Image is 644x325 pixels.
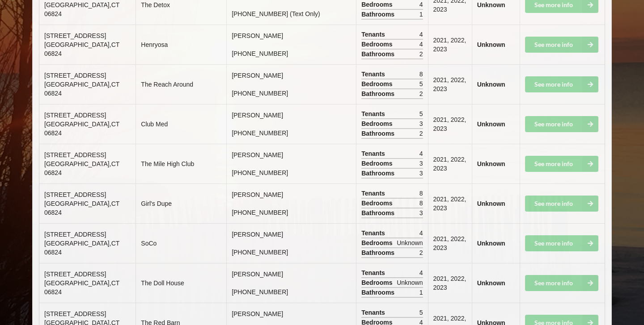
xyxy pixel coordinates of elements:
[361,89,397,98] span: Bathrooms
[419,208,423,217] span: 3
[226,25,356,64] td: [PERSON_NAME] [PHONE_NUMBER]
[397,238,423,247] span: Unknown
[226,263,356,303] td: [PERSON_NAME] [PHONE_NUMBER]
[477,1,505,8] b: Unknown
[361,229,387,237] span: Tenants
[419,159,423,168] span: 3
[44,112,106,119] span: [STREET_ADDRESS]
[361,40,394,49] span: Bedrooms
[44,240,119,256] span: [GEOGRAPHIC_DATA] , CT 06824
[419,268,423,277] span: 4
[226,104,356,144] td: [PERSON_NAME] [PHONE_NUMBER]
[477,121,505,128] b: Unknown
[361,189,387,198] span: Tenants
[361,10,397,19] span: Bathrooms
[136,144,226,183] td: The Mile High Club
[136,263,226,303] td: The Doll House
[419,10,423,19] span: 1
[428,263,472,303] td: 2021, 2022, 2023
[361,50,397,58] span: Bathrooms
[44,41,119,57] span: [GEOGRAPHIC_DATA] , CT 06824
[44,271,106,278] span: [STREET_ADDRESS]
[477,279,505,287] b: Unknown
[44,121,119,137] span: [GEOGRAPHIC_DATA] , CT 06824
[44,160,119,176] span: [GEOGRAPHIC_DATA] , CT 06824
[361,238,394,247] span: Bedrooms
[419,169,423,178] span: 3
[44,81,119,97] span: [GEOGRAPHIC_DATA] , CT 06824
[428,64,472,104] td: 2021, 2022, 2023
[136,223,226,263] td: SoCo
[428,144,472,183] td: 2021, 2022, 2023
[361,199,394,208] span: Bedrooms
[428,104,472,144] td: 2021, 2022, 2023
[419,248,423,257] span: 2
[361,109,387,118] span: Tenants
[419,229,423,237] span: 4
[361,268,387,277] span: Tenants
[226,183,356,223] td: [PERSON_NAME] [PHONE_NUMBER]
[361,70,387,79] span: Tenants
[361,308,387,317] span: Tenants
[226,223,356,263] td: [PERSON_NAME] [PHONE_NUMBER]
[477,200,505,207] b: Unknown
[44,151,106,158] span: [STREET_ADDRESS]
[428,223,472,263] td: 2021, 2022, 2023
[361,169,397,178] span: Bathrooms
[361,119,394,128] span: Bedrooms
[361,159,394,168] span: Bedrooms
[44,1,119,17] span: [GEOGRAPHIC_DATA] , CT 06824
[477,160,505,167] b: Unknown
[44,72,106,79] span: [STREET_ADDRESS]
[477,81,505,88] b: Unknown
[136,183,226,223] td: Girl's Dupe
[136,104,226,144] td: Club Med
[44,200,119,216] span: [GEOGRAPHIC_DATA] , CT 06824
[361,208,397,217] span: Bathrooms
[226,144,356,183] td: [PERSON_NAME] [PHONE_NUMBER]
[44,191,106,198] span: [STREET_ADDRESS]
[361,248,397,257] span: Bathrooms
[428,183,472,223] td: 2021, 2022, 2023
[361,129,397,138] span: Bathrooms
[419,109,423,118] span: 5
[136,25,226,64] td: Henryosa
[361,288,397,297] span: Bathrooms
[419,89,423,98] span: 2
[397,278,423,287] span: Unknown
[419,189,423,198] span: 8
[419,119,423,128] span: 3
[419,40,423,49] span: 4
[361,149,387,158] span: Tenants
[419,70,423,79] span: 8
[419,30,423,39] span: 4
[419,50,423,58] span: 2
[419,199,423,208] span: 8
[419,149,423,158] span: 4
[419,129,423,138] span: 2
[419,308,423,317] span: 5
[44,310,106,317] span: [STREET_ADDRESS]
[428,25,472,64] td: 2021, 2022, 2023
[44,231,106,238] span: [STREET_ADDRESS]
[361,278,394,287] span: Bedrooms
[361,30,387,39] span: Tenants
[136,64,226,104] td: The Reach Around
[226,64,356,104] td: [PERSON_NAME] [PHONE_NUMBER]
[477,41,505,48] b: Unknown
[361,79,394,88] span: Bedrooms
[44,32,106,39] span: [STREET_ADDRESS]
[419,79,423,88] span: 5
[419,288,423,297] span: 1
[44,279,119,296] span: [GEOGRAPHIC_DATA] , CT 06824
[477,240,505,247] b: Unknown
